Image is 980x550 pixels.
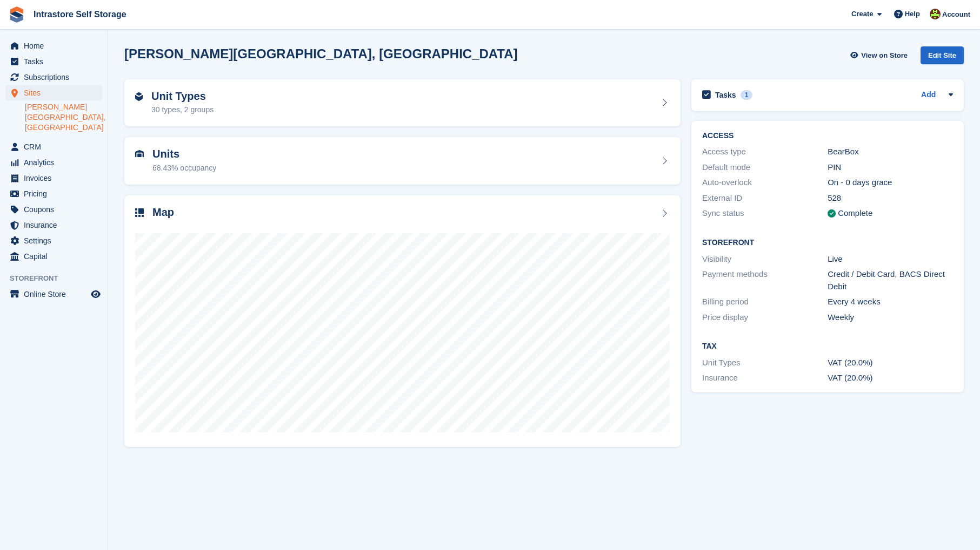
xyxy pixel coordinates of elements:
h2: Storefront [702,239,953,247]
div: 68.43% occupancy [152,162,216,174]
div: On - 0 days grace [828,176,953,189]
img: unit-type-icn-2b2737a686de81e16bb02015468b77c625bbabd49415b5ef34ead5e3b44a266d.svg [135,92,143,101]
span: Coupons [24,202,89,217]
div: Weekly [828,311,953,324]
div: Complete [838,207,872,220]
a: menu [5,202,102,217]
div: 1 [741,90,753,100]
span: Analytics [24,155,89,170]
h2: Map [152,206,174,219]
a: menu [5,249,102,264]
div: 30 types, 2 groups [151,104,214,116]
h2: ACCESS [702,132,953,140]
img: map-icn-33ee37083ee616e46c38cad1a60f524a97daa1e2b2c8c0bc3eb3415660979fc1.svg [135,208,144,217]
h2: Tasks [715,90,736,100]
span: Sites [24,85,89,100]
a: Map [124,195,681,447]
div: 528 [828,192,953,205]
a: Add [921,89,936,101]
div: Payment methods [702,268,828,293]
a: menu [5,85,102,100]
div: Price display [702,311,828,324]
h2: Unit Types [151,90,214,103]
div: VAT (20.0%) [828,357,953,369]
a: [PERSON_NAME][GEOGRAPHIC_DATA], [GEOGRAPHIC_DATA] [25,102,102,133]
h2: [PERSON_NAME][GEOGRAPHIC_DATA], [GEOGRAPHIC_DATA] [124,46,518,61]
span: View on Store [861,50,908,61]
h2: Units [152,148,216,160]
a: Intrastore Self Storage [29,5,131,23]
a: Units 68.43% occupancy [124,137,681,185]
a: menu [5,186,102,201]
div: Sync status [702,207,828,220]
span: Create [851,9,873,19]
div: Live [828,253,953,266]
div: Access type [702,146,828,158]
img: unit-icn-7be61d7bf1b0ce9d3e12c5938cc71ed9869f7b940bace4675aadf7bd6d80202e.svg [135,150,144,158]
a: menu [5,218,102,233]
div: Auto-overlock [702,176,828,189]
a: View on Store [849,46,912,64]
img: stora-icon-8386f47178a22dfd0bd8f6a31ec36ba5ce8667c1dd55bd0f319d3a0aa187defe.svg [9,6,25,23]
a: menu [5,54,102,69]
span: Home [24,38,89,53]
a: menu [5,70,102,85]
div: BearBox [828,146,953,158]
span: Subscriptions [24,70,89,85]
a: menu [5,38,102,53]
a: Unit Types 30 types, 2 groups [124,79,681,127]
span: Settings [24,233,89,248]
a: Preview store [89,288,102,301]
div: PIN [828,161,953,174]
span: Storefront [10,273,108,284]
div: Insurance [702,372,828,384]
div: Credit / Debit Card, BACS Direct Debit [828,268,953,293]
span: Tasks [24,54,89,69]
div: Every 4 weeks [828,296,953,308]
span: CRM [24,139,89,154]
div: Edit Site [921,46,964,64]
span: Invoices [24,171,89,186]
div: Visibility [702,253,828,266]
a: menu [5,287,102,302]
div: Billing period [702,296,828,308]
img: Emily Clark [930,9,941,19]
a: Edit Site [921,46,964,69]
a: menu [5,171,102,186]
div: External ID [702,192,828,205]
span: Pricing [24,186,89,201]
span: Online Store [24,287,89,302]
span: Help [905,9,920,19]
a: menu [5,139,102,154]
div: Unit Types [702,357,828,369]
span: Capital [24,249,89,264]
div: Default mode [702,161,828,174]
div: VAT (20.0%) [828,372,953,384]
span: Account [942,9,970,20]
span: Insurance [24,218,89,233]
a: menu [5,155,102,170]
a: menu [5,233,102,248]
h2: Tax [702,342,953,351]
